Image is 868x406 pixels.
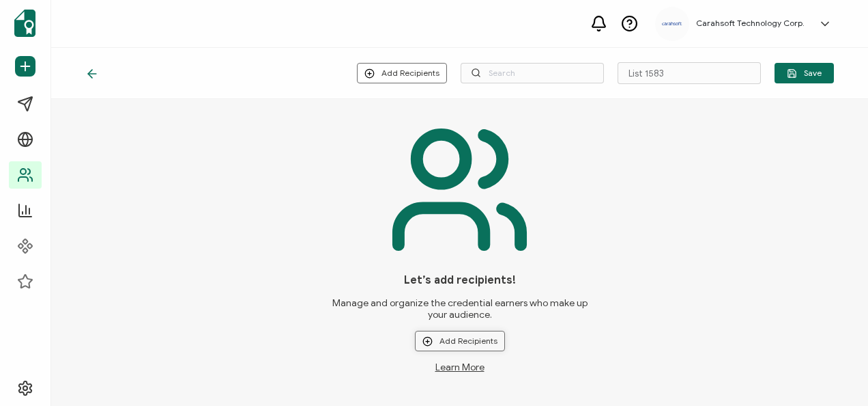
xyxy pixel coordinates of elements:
img: sertifier-logomark-colored.svg [14,10,35,37]
h5: Carahsoft Technology Corp. [696,18,805,28]
img: a9ee5910-6a38-4b3f-8289-cffb42fa798b.svg [662,22,682,26]
span: Save [787,68,822,79]
a: Learn More [435,362,484,373]
input: List Title [618,62,761,84]
button: Add Recipients [357,63,447,83]
button: Save [775,63,834,83]
iframe: Chat Widget [641,252,868,406]
input: Search [461,63,604,83]
h1: Let’s add recipients! [404,273,516,287]
button: Add Recipients [415,331,505,351]
span: Manage and organize the credential earners who make up your audience. [330,297,590,321]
